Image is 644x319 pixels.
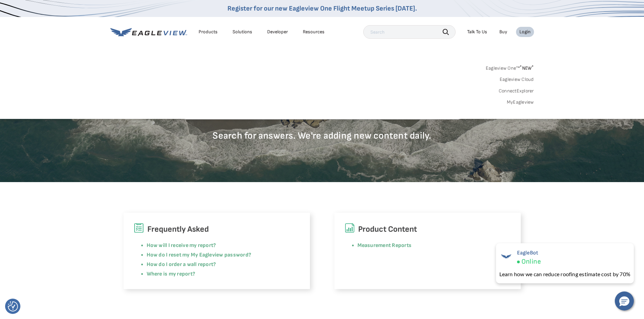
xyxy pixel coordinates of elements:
span: NEW [520,65,534,71]
img: Revisit consent button [8,301,18,312]
div: Products [199,29,218,35]
button: Hello, have a question? Let’s chat. [615,291,634,311]
button: Consent Preferences [8,301,18,312]
div: Solutions [233,29,252,35]
a: Developer [267,29,288,35]
div: Resources [303,29,325,35]
p: Search for answers. We're adding new content daily. [179,130,465,142]
a: How do I reset my My Eagleview password? [147,252,252,258]
a: Buy [499,29,507,35]
a: Where is my report? [147,271,196,277]
a: Eagleview Cloud [500,76,534,83]
a: Register for our new Eagleview One Flight Meetup Series [DATE]. [227,4,417,13]
span: Online [521,258,541,266]
a: How do I order a wall report? [147,261,216,268]
a: How will I receive my report? [147,242,216,249]
img: EagleBot [499,250,513,263]
span: EagleBot [517,250,541,256]
a: ConnectExplorer [499,88,534,94]
a: Measurement Reports [357,242,412,249]
input: Search [363,25,456,39]
a: MyEagleview [507,99,534,105]
h6: Product Content [345,223,511,236]
h6: Frequently Asked [134,223,300,236]
div: Learn how we can reduce roofing estimate cost by 70% [499,270,630,278]
div: Login [519,29,531,35]
a: Eagleview One™*NEW* [486,63,534,71]
div: Talk To Us [467,29,487,35]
